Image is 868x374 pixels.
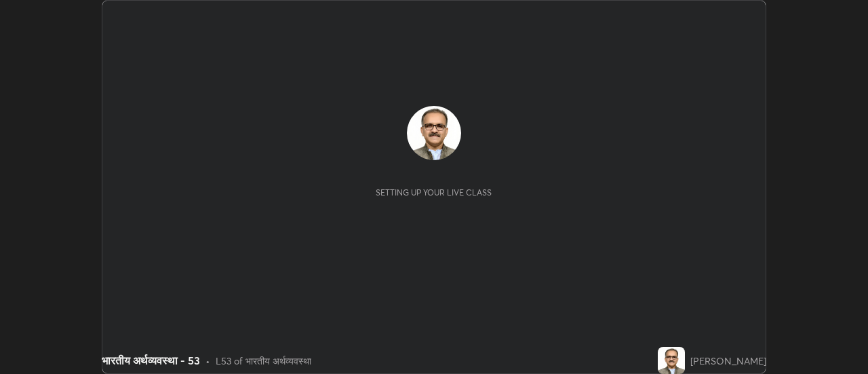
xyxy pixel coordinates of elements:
[205,354,210,368] div: •
[690,354,766,368] div: [PERSON_NAME]
[407,106,461,160] img: 3056300093b4429f8abc2a26d5496710.jpg
[102,352,200,369] div: भारतीय अर्थव्यवस्था - 53
[216,354,311,368] div: L53 of भारतीय अर्थव्यवस्था
[376,187,492,198] div: Setting up your live class
[658,347,685,374] img: 3056300093b4429f8abc2a26d5496710.jpg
